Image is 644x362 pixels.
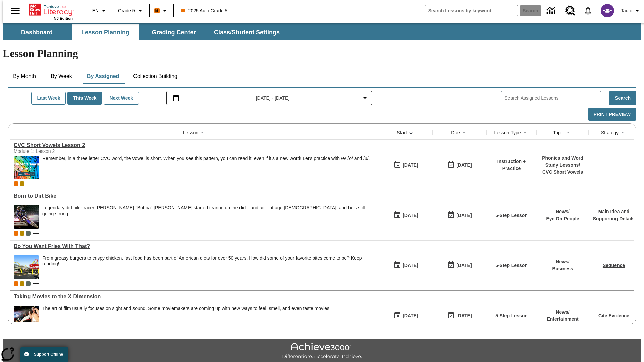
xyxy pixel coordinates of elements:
[546,208,579,215] p: News /
[14,156,39,179] img: CVC Short Vowels Lesson 2.
[14,193,376,199] a: Born to Dirt Bike, Lessons
[445,209,474,222] button: 08/18/25: Last day the lesson can be accessed
[543,2,561,20] a: Data Center
[256,95,290,102] span: [DATE] - [DATE]
[14,294,376,300] div: Taking Movies to the X-Dimension
[14,142,376,148] a: CVC Short Vowels Lesson 2, Lessons
[14,181,18,186] div: Current Class
[152,5,171,17] button: Boost Class color is orange. Change class color
[181,7,228,14] span: 2025 Auto Grade 5
[14,231,18,236] div: Current Class
[402,312,418,320] div: [DATE]
[561,2,579,20] a: Resource Center, Will open in new tab
[445,309,474,322] button: 08/24/25: Last day the lesson can be accessed
[14,148,114,154] div: Module 1: Lesson 2
[391,259,420,272] button: 08/18/25: First time the lesson was available
[155,6,159,15] span: B
[26,231,31,236] div: OL 2025 Auto Grade 6
[14,243,376,249] a: Do You Want Fries With That?, Lessons
[115,5,147,17] button: Grade: Grade 5, Select a grade
[540,169,585,176] p: CVC Short Vowels
[209,24,285,40] button: Class/Student Settings
[128,68,183,84] button: Collection Building
[456,161,472,169] div: [DATE]
[445,259,474,272] button: 08/18/25: Last day the lesson can be accessed
[140,24,207,40] button: Grading Center
[588,108,636,121] button: Print Preview
[183,129,198,136] div: Lesson
[14,255,39,279] img: One of the first McDonald's stores, with the iconic red sign and golden arches.
[14,281,18,286] div: Current Class
[495,262,528,269] p: 5-Step Lesson
[5,1,25,21] button: Open side menu
[603,263,625,268] a: Sequence
[34,352,63,357] span: Support Offline
[521,129,529,137] button: Sort
[31,92,66,105] button: Last Week
[494,129,521,136] div: Lesson Type
[564,129,572,137] button: Sort
[552,258,573,265] p: News /
[593,209,635,221] a: Main Idea and Supporting Details
[14,243,376,249] div: Do You Want Fries With That?
[552,265,573,273] p: Business
[92,7,99,14] span: EN
[451,129,460,136] div: Due
[14,193,376,199] div: Born to Dirt Bike
[3,24,70,40] button: Dashboard
[598,313,629,318] a: Cite Evidence
[67,92,102,105] button: This Week
[407,129,415,137] button: Sort
[495,312,528,319] p: 5-Step Lesson
[20,231,24,236] div: New 2025 class
[619,129,627,137] button: Sort
[42,306,331,311] p: The art of film usually focuses on sight and sound. Some moviemakers are coming up with new ways ...
[391,209,420,222] button: 08/18/25: First time the lesson was available
[397,129,407,136] div: Start
[72,24,139,40] button: Lesson Planning
[20,181,24,186] div: New 2025 class
[621,7,632,14] span: Tauto
[601,4,614,17] img: avatar image
[3,23,641,40] div: SubNavbar
[391,309,420,322] button: 08/18/25: First time the lesson was available
[495,212,528,219] p: 5-Step Lesson
[32,280,40,288] button: Show more classes
[169,94,369,102] button: Select the date range menu item
[547,309,578,316] p: News /
[42,156,370,161] p: Remember, in a three letter CVC word, the vowel is short. When you see this pattern, you can read...
[104,92,139,105] button: Next Week
[14,294,376,300] a: Taking Movies to the X-Dimension, Lessons
[618,5,644,17] button: Profile/Settings
[14,306,39,329] img: Panel in front of the seats sprays water mist to the happy audience at a 4DX-equipped theater.
[460,129,468,137] button: Sort
[42,306,331,329] div: The art of film usually focuses on sight and sound. Some moviemakers are coming up with new ways ...
[198,129,206,137] button: Sort
[20,347,68,362] button: Support Offline
[402,161,418,169] div: [DATE]
[456,261,472,270] div: [DATE]
[597,2,618,19] button: Select a new avatar
[402,261,418,270] div: [DATE]
[282,343,362,360] img: Achieve3000 Differentiate Accelerate Achieve
[26,281,31,286] span: OL 2025 Auto Grade 6
[8,68,41,84] button: By Month
[118,7,135,14] span: Grade 5
[3,47,641,60] h1: Lesson Planning
[579,2,597,19] a: Notifications
[42,156,370,179] div: Remember, in a three letter CVC word, the vowel is short. When you see this pattern, you can read...
[42,205,376,217] div: Legendary dirt bike racer [PERSON_NAME] "Bubba" [PERSON_NAME] started tearing up the dirt—and air...
[546,215,579,222] p: Eye On People
[547,316,578,323] p: Entertainment
[29,3,73,16] a: Home
[54,16,73,20] span: NJ Edition
[456,211,472,220] div: [DATE]
[20,281,24,286] div: New 2025 class
[402,211,418,220] div: [DATE]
